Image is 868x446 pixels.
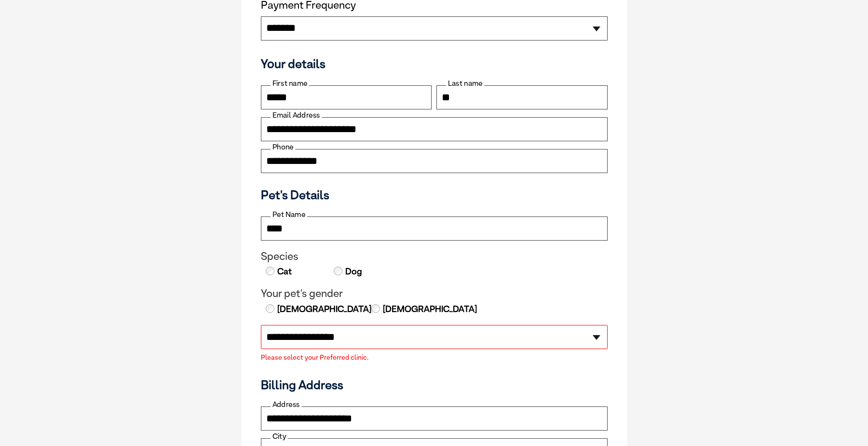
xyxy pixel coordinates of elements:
label: Please select your Preferred clinic. [261,354,608,361]
h3: Your details [261,56,608,71]
h3: Pet's Details [257,188,611,202]
legend: Species [261,250,608,263]
h3: Billing Address [261,378,608,392]
label: Email Address [271,111,322,120]
label: Last name [446,79,484,88]
label: [DEMOGRAPHIC_DATA] [276,303,371,315]
label: Cat [276,265,292,278]
label: Address [271,400,301,409]
label: Phone [271,143,295,151]
label: Dog [344,265,362,278]
label: City [271,432,288,441]
label: [DEMOGRAPHIC_DATA] [382,303,477,315]
legend: Your pet's gender [261,287,608,300]
label: First name [271,79,309,88]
